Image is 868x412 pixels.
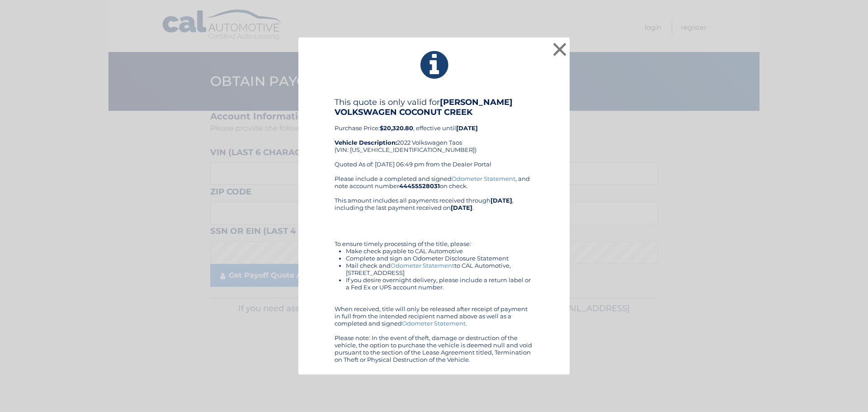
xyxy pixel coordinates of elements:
a: Odometer Statement [391,262,454,269]
b: [DATE] [456,124,478,132]
a: Odometer Statement [402,320,466,327]
b: $20,320.80 [380,124,413,132]
b: [PERSON_NAME] VOLKSWAGEN COCONUT CREEK [335,97,513,117]
button: × [551,40,569,58]
li: Complete and sign an Odometer Disclosure Statement [346,255,533,262]
div: Purchase Price: , effective until 2022 Volkswagen Taos (VIN: [US_VEHICLE_IDENTIFICATION_NUMBER]) ... [335,97,533,175]
div: Please include a completed and signed , and note account number on check. This amount includes al... [335,175,533,363]
li: If you desire overnight delivery, please include a return label or a Fed Ex or UPS account number. [346,276,533,291]
h4: This quote is only valid for [335,97,533,117]
li: Make check payable to CAL Automotive [346,247,533,255]
b: [DATE] [451,204,472,211]
li: Mail check and to CAL Automotive, [STREET_ADDRESS] [346,262,533,276]
b: 44455528031 [399,182,440,189]
a: Odometer Statement [452,175,515,182]
strong: Vehicle Description: [335,139,397,146]
b: [DATE] [491,197,512,204]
